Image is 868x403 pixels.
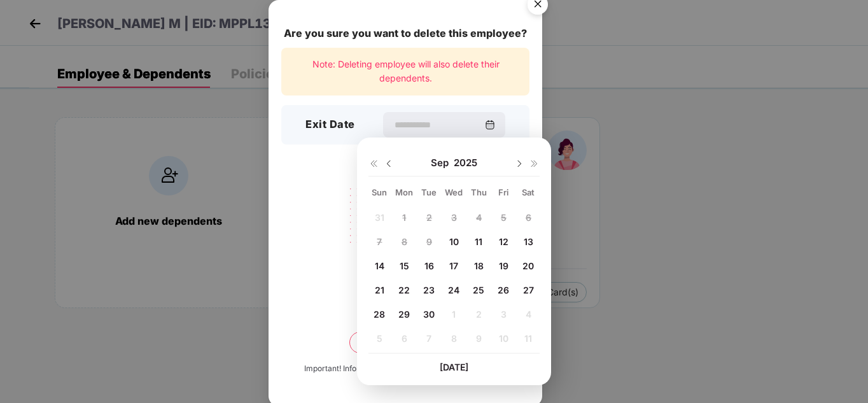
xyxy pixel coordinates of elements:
[514,159,524,169] img: svg+xml;base64,PHN2ZyBpZD0iRHJvcGRvd24tMzJ4MzIiIHhtbG5zPSJodHRwOi8vd3d3LnczLm9yZy8yMDAwL3N2ZyIgd2...
[498,285,509,295] span: 26
[418,187,440,198] div: Tue
[454,157,477,169] span: 2025
[368,187,391,198] div: Sun
[423,309,435,320] span: 30
[304,363,507,375] div: Important! Information once deleted, can’t be recovered.
[368,159,379,169] img: svg+xml;base64,PHN2ZyB4bWxucz0iaHR0cDovL3d3dy53My5vcmcvMjAwMC9zdmciIHdpZHRoPSIxNiIgaGVpZ2h0PSIxNi...
[281,48,529,95] div: Note: Deleting employee will also delete their dependents.
[398,285,410,295] span: 22
[443,187,465,198] div: Wed
[473,285,484,295] span: 25
[449,260,458,271] span: 17
[517,187,540,198] div: Sat
[424,260,434,271] span: 16
[305,117,355,133] h3: Exit Date
[493,187,515,198] div: Fri
[449,236,459,247] span: 10
[384,159,394,169] img: svg+xml;base64,PHN2ZyBpZD0iRHJvcGRvd24tMzJ4MzIiIHhtbG5zPSJodHRwOi8vd3d3LnczLm9yZy8yMDAwL3N2ZyIgd2...
[499,236,508,247] span: 12
[522,260,534,271] span: 20
[468,187,490,198] div: Thu
[393,187,416,198] div: Mon
[281,25,529,41] div: Are you sure you want to delete this employee?
[523,285,534,295] span: 27
[524,236,533,247] span: 13
[448,285,459,295] span: 24
[475,236,482,247] span: 11
[431,157,454,169] span: Sep
[400,260,409,271] span: 15
[423,285,435,295] span: 23
[349,332,461,353] button: Delete permanently
[375,260,384,271] span: 14
[485,120,495,130] img: svg+xml;base64,PHN2ZyBpZD0iQ2FsZW5kYXItMzJ4MzIiIHhtbG5zPSJodHRwOi8vd3d3LnczLm9yZy8yMDAwL3N2ZyIgd2...
[375,285,384,295] span: 21
[440,362,468,372] span: [DATE]
[334,180,477,279] img: svg+xml;base64,PHN2ZyB4bWxucz0iaHR0cDovL3d3dy53My5vcmcvMjAwMC9zdmciIHdpZHRoPSIyMjQiIGhlaWdodD0iMT...
[529,159,540,169] img: svg+xml;base64,PHN2ZyB4bWxucz0iaHR0cDovL3d3dy53My5vcmcvMjAwMC9zdmciIHdpZHRoPSIxNiIgaGVpZ2h0PSIxNi...
[398,309,410,320] span: 29
[474,260,484,271] span: 18
[374,309,385,320] span: 28
[499,260,508,271] span: 19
